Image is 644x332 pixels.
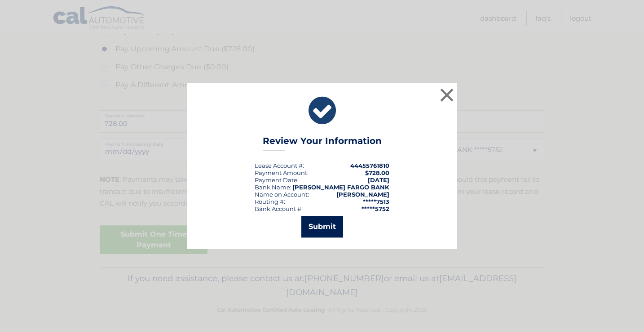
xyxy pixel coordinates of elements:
strong: [PERSON_NAME] [336,191,389,198]
strong: 44455761810 [350,162,389,169]
strong: [PERSON_NAME] FARGO BANK [292,184,389,191]
div: Routing #: [255,198,285,205]
div: Name on Account: [255,191,309,198]
div: : [255,176,299,184]
h3: Review Your Information [263,135,382,151]
div: Lease Account #: [255,162,304,169]
span: $728.00 [365,169,389,176]
div: Payment Amount: [255,169,309,176]
div: Bank Name: [255,184,291,191]
span: [DATE] [368,176,389,184]
button: Submit [301,216,343,238]
div: Bank Account #: [255,205,303,212]
button: × [438,86,456,104]
span: Payment Date [255,176,297,184]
